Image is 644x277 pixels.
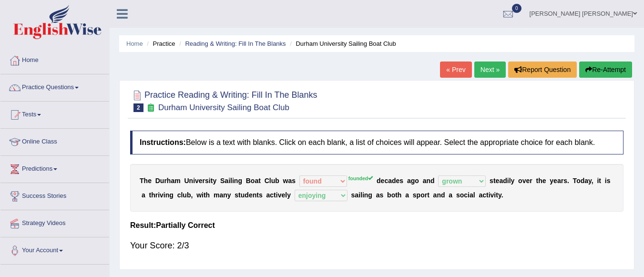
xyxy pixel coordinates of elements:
a: « Prev [440,62,471,78]
b: n [364,191,368,199]
b: i [362,191,364,199]
h2: Practice Reading & Writing: Fill In The Blanks [130,88,317,112]
b: c [177,191,181,199]
b: t [256,191,259,199]
b: d [441,191,445,199]
b: a [423,177,427,185]
b: i [202,191,204,199]
b: u [241,191,245,199]
b: T [573,177,577,185]
b: o [518,177,522,185]
b: e [148,177,152,185]
b: e [396,177,400,185]
b: r [561,177,563,185]
b: l [230,177,232,185]
a: Predictions [0,156,109,180]
b: t [496,191,498,199]
b: s [379,191,383,199]
b: i [158,191,160,199]
b: h [167,177,171,185]
b: c [464,191,468,199]
small: Durham University Sailing Boat Club [158,103,289,112]
b: b [387,191,391,199]
b: a [479,191,482,199]
b: y [227,191,231,199]
b: e [526,177,530,185]
b: i [228,177,230,185]
b: a [255,177,258,185]
b: s [205,177,209,185]
b: h [398,191,402,199]
b: d [392,177,396,185]
b: a [288,177,292,185]
b: o [251,177,255,185]
b: u [271,177,276,185]
b: . [501,191,503,199]
b: c [270,191,274,199]
b: t [395,191,398,199]
b: v [195,177,199,185]
b: s [235,191,238,199]
b: a [142,191,145,199]
b: p [417,191,421,199]
b: y [588,177,592,185]
b: t [493,177,496,185]
b: s [456,191,460,199]
b: s [490,177,493,185]
b: w [196,191,202,199]
b: d [581,177,585,185]
b: t [599,177,601,185]
b: i [209,177,211,185]
h4: Result: [130,221,624,230]
b: s [292,177,296,185]
a: Practice Questions [0,74,109,98]
b: d [503,177,507,185]
b: b [187,191,191,199]
b: s [563,177,567,185]
div: Your Score: 2/3 [130,234,624,257]
b: B [246,177,251,185]
b: n [234,177,238,185]
b: o [420,191,425,199]
b: a [470,191,473,199]
b: d [245,191,249,199]
b: a [388,177,392,185]
b: b [275,177,279,185]
b: r [155,191,158,199]
b: w [283,177,288,185]
a: Your Account [0,237,109,261]
b: t [149,191,151,199]
b: y [550,177,553,185]
b: u [183,191,187,199]
li: Durham University Sailing Boat Club [287,39,396,48]
b: c [482,191,486,199]
b: o [415,177,419,185]
a: Home [0,47,109,71]
b: v [522,177,526,185]
b: a [557,177,561,185]
b: n [426,177,430,185]
b: i [507,177,509,185]
b: c [384,177,388,185]
b: t [427,191,429,199]
sup: founded [348,175,373,181]
b: t [536,177,538,185]
a: Success Stories [0,183,109,207]
b: s [259,191,263,199]
a: Next » [474,62,506,78]
button: Re-Attempt [579,62,632,78]
b: e [553,177,557,185]
b: t [274,191,276,199]
b: a [219,191,223,199]
b: C [265,177,269,185]
b: r [203,177,205,185]
b: u [160,177,164,185]
b: t [258,177,261,185]
b: o [460,191,464,199]
b: l [509,177,511,185]
b: i [164,191,165,199]
b: Instructions: [140,138,186,146]
b: g [411,177,415,185]
b: i [597,177,599,185]
b: U [184,177,189,185]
